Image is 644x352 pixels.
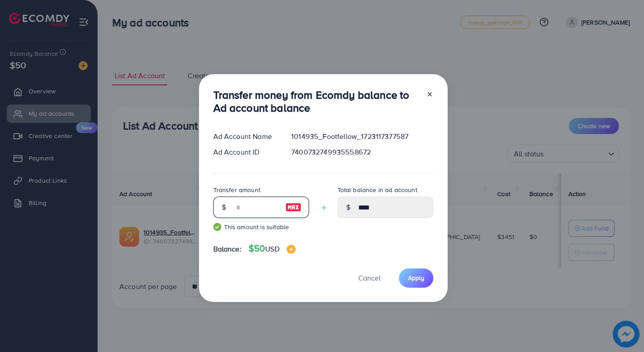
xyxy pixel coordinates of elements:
span: Balance: [213,244,241,254]
div: 7400732749935558672 [284,147,440,157]
button: Cancel [347,268,392,288]
div: Ad Account Name [206,131,284,142]
h4: $50 [249,243,296,254]
label: Total balance in ad account [338,185,417,194]
img: guide [213,223,221,231]
img: image [285,202,301,213]
span: Apply [408,273,424,282]
h3: Transfer money from Ecomdy balance to Ad account balance [213,88,419,114]
span: USD [265,244,279,254]
label: Transfer amount [213,185,260,194]
img: image [287,245,296,254]
div: Ad Account ID [206,147,284,157]
small: This amount is suitable [213,222,309,231]
div: 1014935_Footfellow_1723117377587 [284,131,440,142]
span: Cancel [358,273,381,283]
button: Apply [399,268,433,288]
